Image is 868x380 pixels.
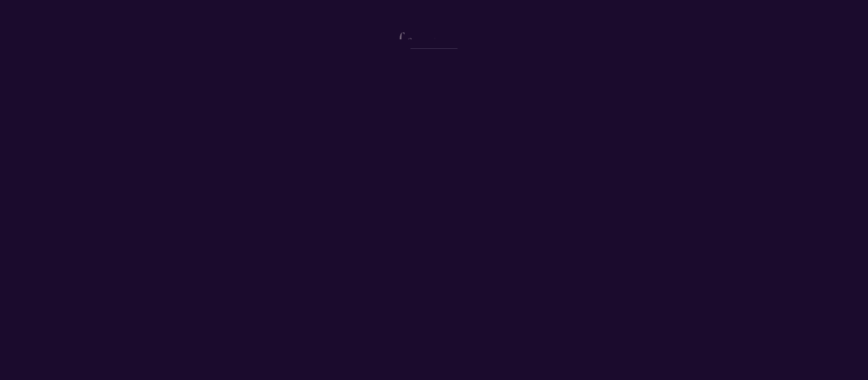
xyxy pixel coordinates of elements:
div: l [433,35,436,56]
div: l [436,36,438,56]
div: a [438,36,444,56]
div: e [428,35,433,56]
div: C [399,29,405,49]
div: o [405,30,412,51]
div: t [444,36,448,56]
div: n [412,32,419,53]
div: s [419,33,424,54]
div: t [424,34,428,55]
div: i [448,36,451,56]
